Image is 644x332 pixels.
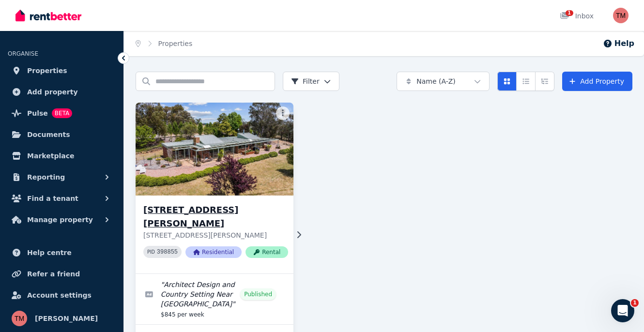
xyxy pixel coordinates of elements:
[27,150,74,162] span: Marketplace
[157,249,178,256] code: 398855
[8,125,116,144] a: Documents
[8,82,116,102] a: Add property
[535,72,554,91] button: Expanded list view
[8,146,116,166] a: Marketplace
[516,72,536,91] button: Compact list view
[631,299,639,307] span: 1
[35,313,98,324] span: [PERSON_NAME]
[611,299,634,322] iframe: Intercom live chat
[8,167,116,187] button: Reporting
[143,203,288,230] h3: [STREET_ADDRESS][PERSON_NAME]
[124,31,204,56] nav: Breadcrumb
[497,72,554,91] div: View options
[143,230,288,240] p: [STREET_ADDRESS][PERSON_NAME]
[27,129,70,140] span: Documents
[613,8,629,23] img: Tony Mansfield
[27,65,67,76] span: Properties
[8,264,116,284] a: Refer a friend
[27,247,72,258] span: Help centre
[185,246,242,258] span: Residential
[52,108,72,118] span: BETA
[27,289,92,301] span: Account settings
[8,50,38,57] span: ORGANISE
[562,72,632,91] a: Add Property
[136,274,293,324] a: Edit listing: Architect Design and Country Setting Near Canberra
[147,249,155,255] small: PID
[132,100,297,198] img: 810 Norton Rd, Wamboin
[8,210,116,229] button: Manage property
[566,10,573,16] span: 1
[158,40,193,47] a: Properties
[136,103,293,273] a: 810 Norton Rd, Wamboin[STREET_ADDRESS][PERSON_NAME][STREET_ADDRESS][PERSON_NAME]PID 398855Residen...
[245,246,288,258] span: Rental
[27,193,78,204] span: Find a tenant
[276,106,290,120] button: More options
[560,11,594,21] div: Inbox
[27,107,48,119] span: Pulse
[8,189,116,208] button: Find a tenant
[291,76,320,86] span: Filter
[8,104,116,123] a: PulseBETA
[283,72,339,91] button: Filter
[416,76,456,86] span: Name (A-Z)
[397,72,490,91] button: Name (A-Z)
[8,61,116,80] a: Properties
[27,171,65,183] span: Reporting
[8,243,116,262] a: Help centre
[27,268,80,280] span: Refer a friend
[27,86,78,98] span: Add property
[27,214,93,226] span: Manage property
[497,72,517,91] button: Card view
[8,286,116,305] a: Account settings
[15,8,81,23] img: RentBetter
[603,38,634,49] button: Help
[12,311,27,326] img: Tony Mansfield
